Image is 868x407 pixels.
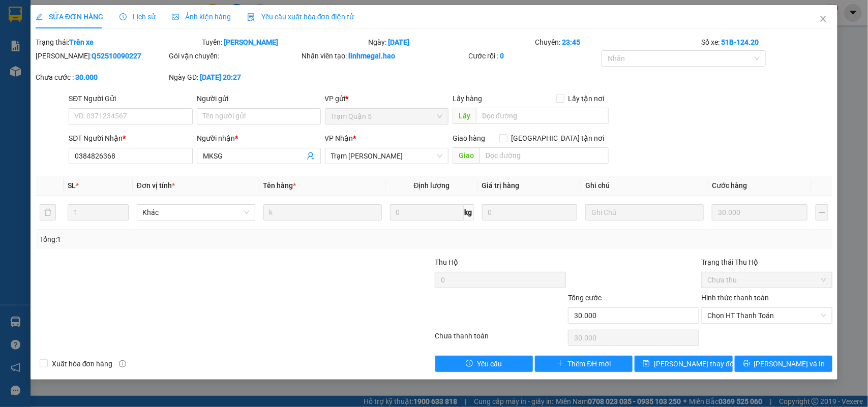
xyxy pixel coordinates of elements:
[36,50,167,61] div: [PERSON_NAME]:
[36,72,167,83] div: Chưa cước :
[224,38,278,46] b: [PERSON_NAME]
[331,148,443,164] span: Trạm Tắc Vân
[143,205,249,220] span: Khác
[95,38,425,50] li: Hotline: 02839552959
[307,152,315,160] span: user-add
[477,358,502,369] span: Yêu cầu
[197,133,321,144] div: Người nhận
[482,204,578,221] input: 0
[564,93,609,104] span: Lấy tận nơi
[325,134,353,142] span: VP Nhận
[482,181,520,190] span: Giá trị hàng
[466,360,473,368] span: exclamation-circle
[69,93,193,104] div: SĐT Người Gửi
[743,360,750,368] span: printer
[197,93,321,104] div: Người gửi
[535,356,633,372] button: plusThêm ĐH mới
[534,37,700,48] div: Chuyến:
[568,358,611,369] span: Thêm ĐH mới
[721,38,759,46] b: 51B-124.20
[331,109,443,124] span: Trạm Quận 5
[36,13,103,21] span: SỬA ĐƠN HÀNG
[507,133,609,144] span: [GEOGRAPHIC_DATA] tận nơi
[388,38,410,46] b: [DATE]
[263,204,382,221] input: VD: Bàn, Ghế
[464,204,474,221] span: kg
[172,13,179,20] span: picture
[819,15,827,23] span: close
[349,52,396,60] b: linhmegai.hao
[500,52,504,60] b: 0
[92,52,141,60] b: Q52510090227
[247,13,354,21] span: Yêu cầu xuất hóa đơn điện tử
[35,37,201,48] div: Trạng thái:
[68,181,76,190] span: SL
[712,181,747,190] span: Cước hàng
[137,181,175,190] span: Đơn vị tính
[169,50,300,61] div: Gói vận chuyển:
[701,257,832,268] div: Trạng thái Thu Hộ
[809,5,837,34] button: Close
[263,181,296,190] span: Tên hàng
[701,294,769,302] label: Hình thức thanh toán
[302,50,466,61] div: Nhân viên tạo:
[581,176,708,196] th: Ghi chú
[435,258,458,266] span: Thu Hộ
[480,147,609,164] input: Dọc đường
[119,13,127,20] span: clock-circle
[95,25,425,38] li: 26 Phó Cơ Điều, Phường 12
[40,234,336,245] div: Tổng: 1
[325,93,449,104] div: VP gửi
[69,133,193,144] div: SĐT Người Nhận
[200,73,241,81] b: [DATE] 20:27
[13,13,64,64] img: logo.jpg
[201,37,367,48] div: Tuyến:
[75,73,98,81] b: 30.000
[562,38,580,46] b: 23:45
[435,356,533,372] button: exclamation-circleYêu cầu
[119,13,156,21] span: Lịch sử
[654,358,735,369] span: [PERSON_NAME] thay đổi
[36,13,43,20] span: edit
[414,181,450,190] span: Định lượng
[643,360,650,368] span: save
[453,95,482,103] span: Lấy hàng
[700,37,833,48] div: Số xe:
[754,358,825,369] span: [PERSON_NAME] và In
[169,72,300,83] div: Ngày GD:
[434,330,567,348] div: Chưa thanh toán
[453,147,480,164] span: Giao
[368,37,534,48] div: Ngày:
[585,204,704,221] input: Ghi Chú
[119,360,126,367] span: info-circle
[707,308,826,323] span: Chọn HT Thanh Toán
[48,358,117,369] span: Xuất hóa đơn hàng
[172,13,231,21] span: Ảnh kiện hàng
[453,108,476,124] span: Lấy
[69,38,94,46] b: Trên xe
[468,50,600,61] div: Cước rồi :
[712,204,807,221] input: 0
[453,134,485,142] span: Giao hàng
[476,108,609,124] input: Dọc đường
[735,356,832,372] button: printer[PERSON_NAME] và In
[707,272,826,288] span: Chưa thu
[816,204,828,221] button: plus
[247,13,255,21] img: icon
[40,204,56,221] button: delete
[13,74,192,90] b: GỬI : Trạm [PERSON_NAME]
[568,294,602,302] span: Tổng cước
[557,360,564,368] span: plus
[635,356,732,372] button: save[PERSON_NAME] thay đổi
